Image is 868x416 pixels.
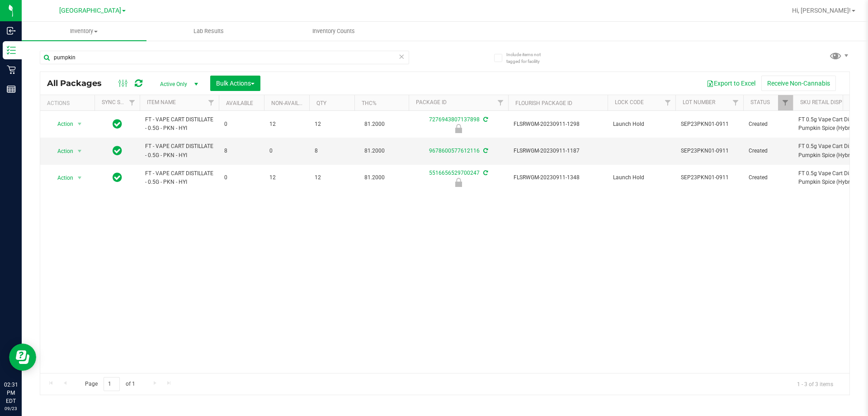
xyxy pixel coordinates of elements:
span: 0 [269,147,304,155]
span: Created [749,120,788,129]
span: Action [49,145,74,158]
a: Lock Code [615,99,644,105]
a: Package ID [416,99,447,105]
span: Launch Hold [613,173,670,182]
a: Qty [316,100,326,106]
span: 0 [224,120,259,129]
p: 09/23 [4,405,18,412]
span: In Sync [113,118,122,130]
span: FT - VAPE CART DISTILLATE - 0.5G - PKN - HYI [145,169,213,186]
a: 7276943807137898 [429,116,480,123]
span: 12 [315,120,349,129]
a: Lab Results [146,22,271,41]
iframe: Resource center [9,344,36,371]
inline-svg: Inventory [7,46,16,55]
span: Action [49,172,74,184]
span: [GEOGRAPHIC_DATA] [59,7,121,14]
a: Sync Status [102,99,137,105]
p: 02:31 PM EDT [4,381,18,405]
a: Filter [125,95,140,110]
span: select [74,145,85,158]
span: Created [749,147,788,155]
a: Available [226,100,253,106]
span: Lab Results [181,27,236,35]
a: Inventory Counts [271,22,396,41]
button: Export to Excel [701,76,761,91]
span: Sync from Compliance System [482,148,488,154]
a: Item Name [147,99,176,105]
span: 81.2000 [360,144,389,158]
span: 1 - 3 of 3 items [790,377,840,391]
span: 81.2000 [360,118,389,131]
a: Filter [493,95,508,110]
span: Include items not tagged for facility [506,51,552,65]
span: Inventory Counts [300,27,367,35]
a: Filter [728,95,743,110]
a: 9678600577612116 [429,148,480,154]
div: Launch Hold [407,178,509,187]
a: Filter [778,95,793,110]
span: SEP23PKN01-0911 [681,147,738,155]
span: FT - VAPE CART DISTILLATE - 0.5G - PKN - HYI [145,115,213,133]
span: Page of 1 [77,377,142,391]
input: Search Package ID, Item Name, SKU, Lot or Part Number... [40,51,409,64]
span: SEP23PKN01-0911 [681,173,738,182]
span: 12 [269,120,304,129]
span: FLSRWGM-20230911-1298 [514,120,602,129]
span: In Sync [113,144,122,157]
div: Launch Hold [407,124,509,133]
span: 8 [315,147,349,155]
span: All Packages [47,78,111,88]
span: Created [749,173,788,182]
a: Inventory [22,22,146,41]
inline-svg: Inbound [7,26,16,35]
span: SEP23PKN01-0911 [681,120,738,129]
button: Receive Non-Cannabis [761,76,836,91]
a: Lot Number [683,99,715,105]
a: 5516656529700247 [429,170,480,176]
span: Hi, [PERSON_NAME]! [792,7,851,14]
a: Filter [204,95,219,110]
span: 12 [269,173,304,182]
input: 1 [104,377,120,391]
span: select [74,118,85,130]
span: Launch Hold [613,120,670,129]
span: FLSRWGM-20230911-1348 [514,173,602,182]
span: select [74,172,85,184]
span: In Sync [113,171,122,184]
span: Bulk Actions [216,80,255,87]
span: 12 [315,173,349,182]
span: 81.2000 [360,171,389,184]
span: Action [49,118,74,130]
span: Sync from Compliance System [482,116,488,123]
a: Status [750,99,770,105]
span: 8 [224,147,259,155]
a: Non-Available [271,100,311,106]
span: FLSRWGM-20230911-1187 [514,147,602,155]
span: FT - VAPE CART DISTILLATE - 0.5G - PKN - HYI [145,142,213,159]
span: 0 [224,173,259,182]
span: Clear [398,51,405,62]
inline-svg: Reports [7,85,16,94]
a: Filter [660,95,675,110]
span: Inventory [22,27,146,35]
a: THC% [362,100,377,106]
inline-svg: Retail [7,65,16,74]
a: Sku Retail Display Name [800,99,868,105]
button: Bulk Actions [210,76,260,91]
span: Sync from Compliance System [482,170,488,176]
a: Flourish Package ID [515,100,572,106]
div: Actions [47,100,91,106]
